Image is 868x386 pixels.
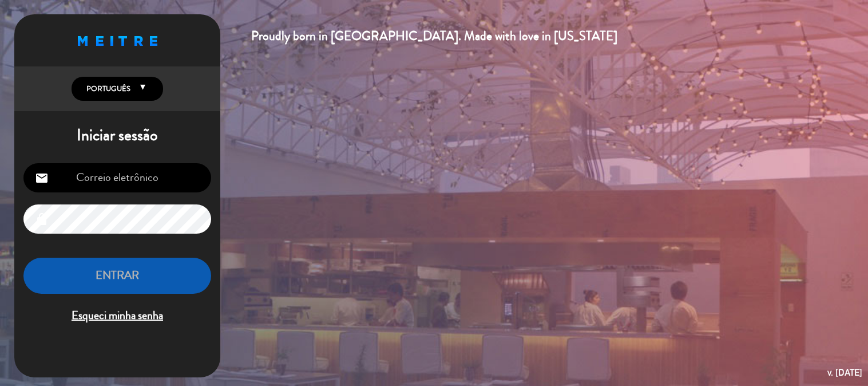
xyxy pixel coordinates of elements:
h1: Iniciar sessão [14,126,220,145]
span: Esqueci minha senha [23,306,211,325]
input: Correio eletrônico [23,163,211,192]
i: email [35,171,49,185]
span: Português [84,83,130,94]
button: ENTRAR [23,258,211,294]
i: lock [35,212,49,226]
div: v. [DATE] [827,365,862,380]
